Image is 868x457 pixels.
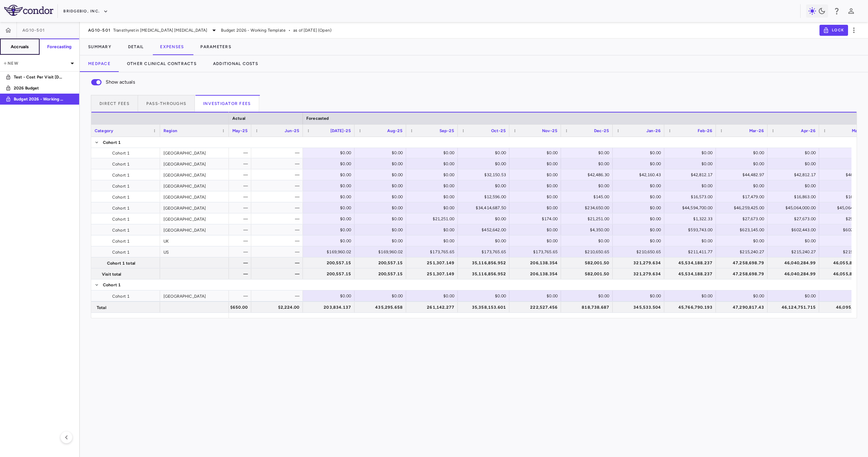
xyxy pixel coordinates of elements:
[257,290,299,301] div: —
[309,158,351,169] div: $0.00
[412,147,454,158] div: $0.00
[594,128,609,133] span: Dec-25
[825,180,867,191] div: $0.00
[567,158,609,169] div: $0.00
[670,191,712,202] div: $16,573.00
[361,257,403,268] div: 200,557.15
[309,202,351,213] div: $0.00
[309,224,351,235] div: $0.00
[774,302,816,313] div: 46,124,751.715
[361,147,403,158] div: $0.00
[774,202,816,213] div: $45,064,000.00
[825,235,867,246] div: $0.00
[14,85,65,91] p: 2026 Budget
[774,213,816,224] div: $27,673.00
[306,116,329,121] span: Forecasted
[387,128,403,133] span: Aug-25
[722,235,764,246] div: $0.00
[257,257,299,268] div: —
[825,169,867,180] div: $46,153.77
[361,191,403,202] div: $0.00
[257,180,299,191] div: —
[516,169,558,180] div: $0.00
[774,169,816,180] div: $42,812.17
[309,302,351,313] div: 203,834.137
[309,246,351,257] div: $169,960.02
[91,202,160,213] div: Cohort 1
[722,268,764,279] div: 47,258,698.79
[825,246,867,257] div: $219,001.30
[567,302,609,313] div: 818,738.687
[670,147,712,158] div: $0.00
[91,257,160,268] div: Cohort 1 total
[670,224,712,235] div: $593,743.00
[619,169,661,180] div: $42,160.43
[801,128,816,133] span: Apr-26
[670,290,712,301] div: $0.00
[47,44,72,50] h6: Forecasting
[412,290,454,301] div: $0.00
[309,268,351,279] div: 200,557.15
[14,96,65,102] p: Budget 2026 - Working Template
[293,27,331,33] span: as of [DATE] (Open)
[567,191,609,202] div: $145.00
[774,191,816,202] div: $16,863.00
[516,246,558,257] div: $173,765.65
[774,257,816,268] div: 46,040,284.99
[516,257,558,268] div: 206,138.354
[670,268,712,279] div: 45,534,188.237
[412,191,454,202] div: $0.00
[567,235,609,246] div: $0.00
[774,268,816,279] div: 46,040,284.99
[412,268,454,279] div: 251,307.149
[464,235,506,246] div: $0.00
[412,246,454,257] div: $173,765.65
[516,290,558,301] div: $0.00
[722,169,764,180] div: $44,482.97
[160,224,229,235] div: [GEOGRAPHIC_DATA]
[722,302,764,313] div: 47,290,817.43
[464,180,506,191] div: $0.00
[163,128,177,133] span: Region
[619,302,661,313] div: 345,533.504
[412,224,454,235] div: $0.00
[257,158,299,169] div: —
[288,27,290,33] span: •
[330,128,351,133] span: [DATE]-25
[567,224,609,235] div: $4,350.00
[257,302,299,313] div: $2,224.00
[774,290,816,301] div: $0.00
[160,246,229,257] div: US
[619,257,661,268] div: 321,279.634
[619,224,661,235] div: $0.00
[619,147,661,158] div: $0.00
[88,28,110,33] span: AG10-501
[160,235,229,246] div: UK
[722,147,764,158] div: $0.00
[14,74,65,80] p: Test - Cost Per Visit [DATE]
[567,268,609,279] div: 582,001.50
[464,246,506,257] div: $173,765.65
[670,235,712,246] div: $0.00
[670,202,712,213] div: $44,594,700.00
[257,268,299,279] div: —
[516,302,558,313] div: 222,527.456
[95,128,113,133] span: Category
[412,257,454,268] div: 251,307.149
[309,213,351,224] div: $0.00
[825,158,867,169] div: $0.00
[619,202,661,213] div: $0.00
[361,235,403,246] div: $0.00
[309,257,351,268] div: 200,557.15
[774,235,816,246] div: $0.00
[285,128,299,133] span: Jun-25
[412,302,454,313] div: 261,142.277
[257,202,299,213] div: —
[722,213,764,224] div: $27,673.00
[160,158,229,169] div: [GEOGRAPHIC_DATA]
[309,191,351,202] div: $0.00
[722,246,764,257] div: $215,240.27
[192,39,240,55] button: Parameters
[91,95,138,111] button: Direct Fees
[619,191,661,202] div: $0.00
